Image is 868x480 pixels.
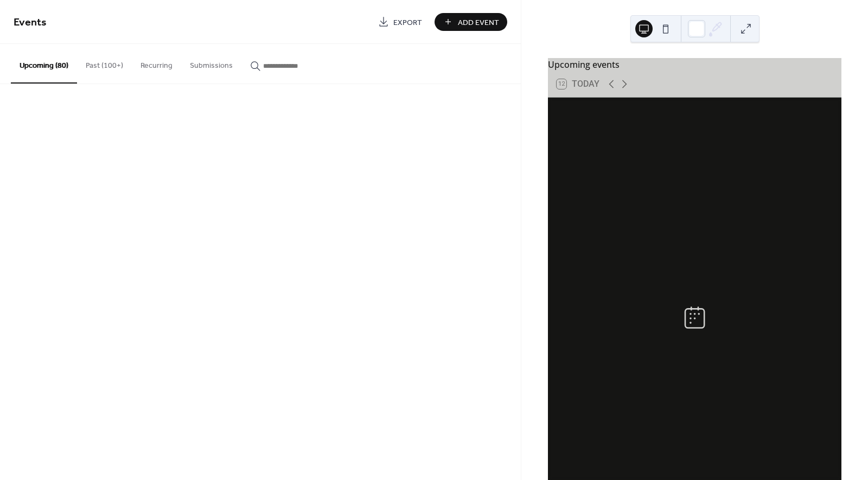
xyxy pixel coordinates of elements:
span: Add Event [458,17,499,28]
button: Recurring [132,44,181,82]
div: Upcoming events [548,58,841,71]
button: Add Event [435,13,507,31]
button: Upcoming (80) [11,44,77,84]
span: Events [14,12,47,33]
a: Export [370,13,430,31]
span: Export [393,17,422,28]
button: Past (100+) [77,44,132,82]
button: Submissions [181,44,241,82]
